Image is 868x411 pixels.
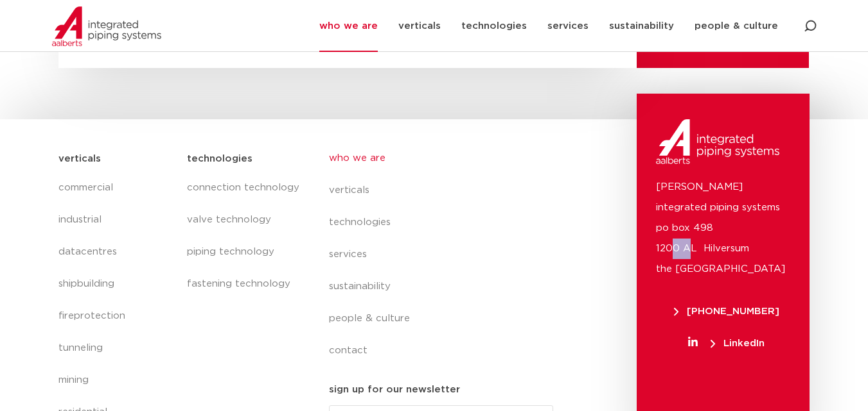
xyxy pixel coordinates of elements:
[329,380,460,400] h5: sign up for our newsletter
[187,172,303,300] nav: Menu
[58,149,101,169] h5: verticals
[58,172,175,204] a: commercial
[329,142,564,174] a: who we are
[329,239,564,271] a: services
[58,300,175,332] a: fireprotection
[187,149,252,169] h5: technologies
[187,268,303,300] a: fastening technology
[656,339,797,348] a: LinkedIn
[329,271,564,303] a: sustainability
[58,236,175,268] a: datacentres
[58,332,175,364] a: tunneling
[329,335,564,367] a: contact
[187,172,303,204] a: connection technology
[656,177,790,280] p: [PERSON_NAME] integrated piping systems po box 498 1200 AL Hilversum the [GEOGRAPHIC_DATA]
[329,303,564,335] a: people & culture
[656,306,797,316] a: [PHONE_NUMBER]
[187,204,303,236] a: valve technology
[711,339,765,348] span: LinkedIn
[187,236,303,268] a: piping technology
[329,142,564,367] nav: Menu
[58,268,175,300] a: shipbuilding
[329,206,564,239] a: technologies
[674,306,779,316] span: [PHONE_NUMBER]
[58,204,175,236] a: industrial
[329,174,564,206] a: verticals
[58,364,175,396] a: mining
